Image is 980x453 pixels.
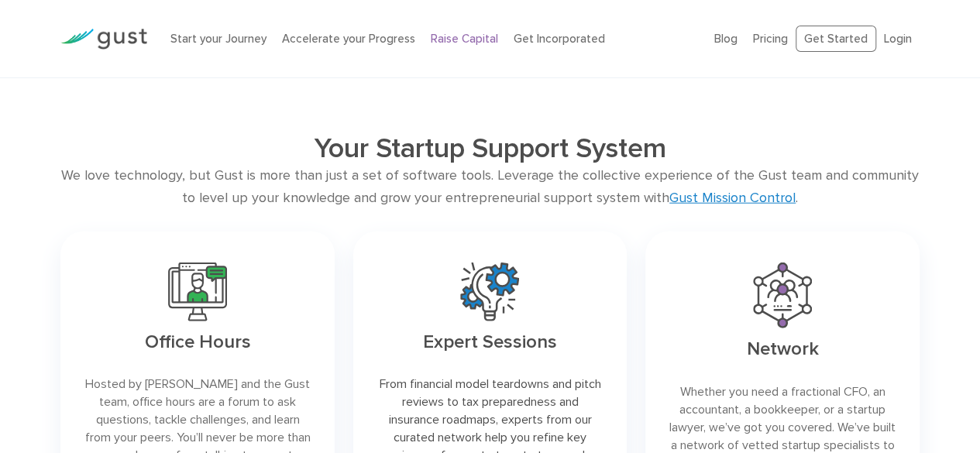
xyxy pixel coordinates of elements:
a: Blog [714,32,738,46]
a: Pricing [753,32,788,46]
div: We love technology, but Gust is more than just a set of software tools. Leverage the collective e... [60,165,920,210]
h2: Your Startup Support System [146,132,834,165]
a: Gust Mission Control [669,190,796,206]
a: Accelerate your Progress [282,32,415,46]
a: Login [884,32,912,46]
a: Start your Journey [170,32,266,46]
a: Get Incorporated [514,32,605,46]
a: Get Started [796,26,876,53]
img: Gust Logo [60,29,147,50]
a: Raise Capital [431,32,498,46]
